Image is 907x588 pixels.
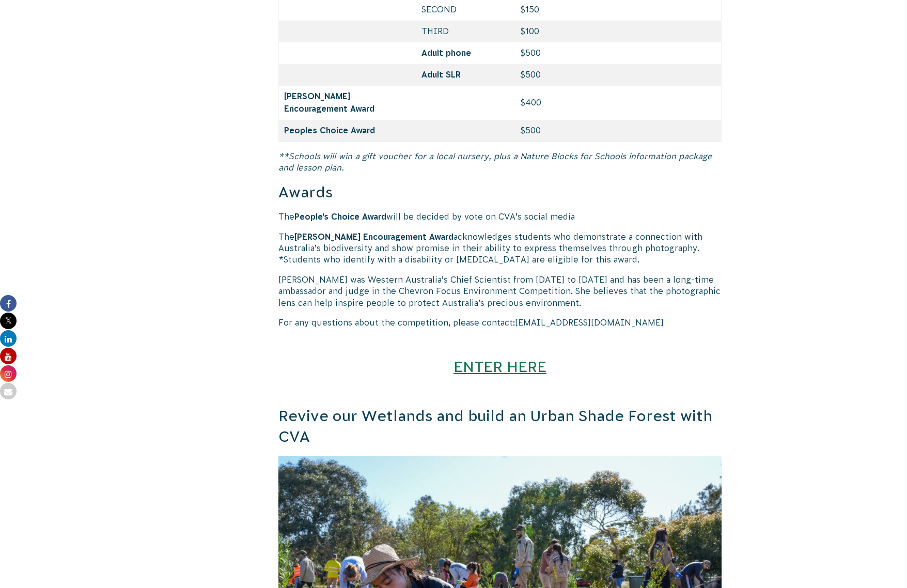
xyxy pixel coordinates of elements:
[515,42,578,64] td: $500
[515,86,578,120] td: $400
[421,70,461,79] strong: Adult SLR
[416,21,515,42] td: THIRD
[278,211,722,222] p: The will be decided by vote on CVA’s social media
[278,231,722,266] p: The acknowledges students who demonstrate a connection with Australia’s biodiversity and show pro...
[294,212,386,221] strong: People’s Choice Award
[284,126,375,135] strong: Peoples Choice Award
[421,48,471,57] strong: Adult phone
[278,274,722,308] p: [PERSON_NAME] was Western Australia’s Chief Scientist from [DATE] to [DATE] and has been a long-t...
[278,317,722,328] p: For any questions about the competition, please contact: [EMAIL_ADDRESS][DOMAIN_NAME]
[278,182,722,203] h3: Awards
[515,64,578,86] td: $500
[515,120,578,142] td: $500
[284,91,374,113] strong: [PERSON_NAME] Encouragement Award
[515,21,578,42] td: $100
[294,232,453,241] strong: [PERSON_NAME] Encouragement Award
[453,358,546,375] a: ENTER HERE
[278,406,722,447] h3: Revive our Wetlands and build an Urban Shade Forest with CVA
[278,151,712,172] em: **Schools will win a gift voucher for a local nursery, plus a Nature Blocks for Schools informati...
